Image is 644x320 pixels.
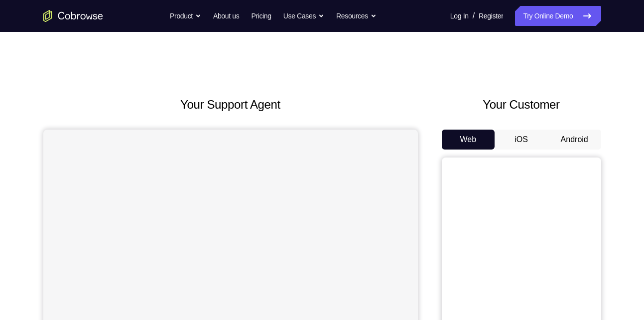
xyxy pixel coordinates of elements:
[479,6,503,26] a: Register
[170,6,201,26] button: Product
[336,6,377,26] button: Resources
[548,130,601,150] button: Android
[283,6,324,26] button: Use Cases
[43,96,418,114] h2: Your Support Agent
[495,130,548,150] button: iOS
[473,10,475,22] span: /
[213,6,239,26] a: About us
[43,10,103,22] a: Go to the home page
[442,130,495,150] button: Web
[450,6,469,26] a: Log In
[442,96,601,114] h2: Your Customer
[251,6,271,26] a: Pricing
[515,6,601,26] a: Try Online Demo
